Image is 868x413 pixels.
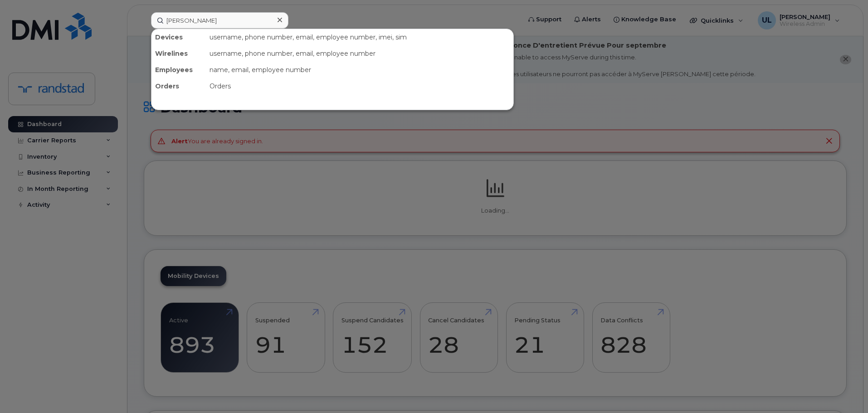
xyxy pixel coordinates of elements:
div: username, phone number, email, employee number [206,45,513,62]
div: Employees [151,62,206,78]
div: username, phone number, email, employee number, imei, sim [206,29,513,45]
div: Orders [206,78,513,94]
div: Devices [151,29,206,45]
div: Orders [151,78,206,94]
div: name, email, employee number [206,62,513,78]
div: Wirelines [151,45,206,62]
